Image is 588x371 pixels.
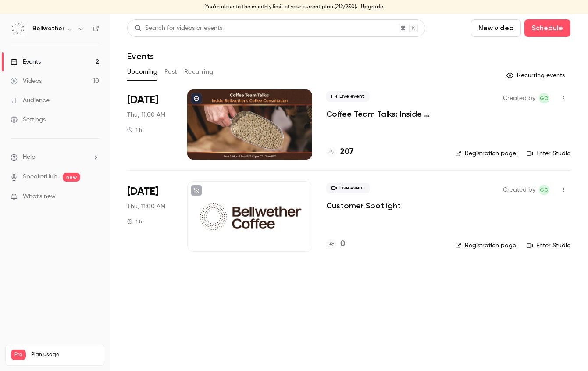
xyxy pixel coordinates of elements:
[127,93,158,107] span: [DATE]
[540,185,549,195] span: GO
[11,153,99,162] li: help-dropdown-opener
[361,4,383,11] a: Upgrade
[340,146,353,158] h4: 207
[455,241,516,250] a: Registration page
[127,65,157,79] button: Upcoming
[326,146,353,158] a: 207
[23,153,36,162] span: Help
[11,115,46,124] div: Settings
[11,57,41,66] div: Events
[326,109,441,119] a: Coffee Team Talks: Inside Bellwether’s Coffee Consultation
[326,91,370,102] span: Live event
[471,19,521,37] button: New video
[32,24,74,33] h6: Bellwether Coffee
[127,181,173,251] div: Oct 2 Thu, 11:00 AM (America/Los Angeles)
[127,202,165,211] span: Thu, 11:00 AM
[502,68,570,82] button: Recurring events
[127,111,165,119] span: Thu, 11:00 AM
[89,193,99,201] iframe: Noticeable Trigger
[326,183,370,193] span: Live event
[23,192,56,201] span: What's new
[31,351,99,358] span: Plan usage
[340,238,345,250] h4: 0
[127,218,142,225] div: 1 h
[63,173,80,182] span: new
[11,21,25,36] img: Bellwether Coffee
[540,93,549,103] span: GO
[127,185,158,199] span: [DATE]
[455,149,516,158] a: Registration page
[326,238,345,250] a: 0
[11,77,42,86] div: Videos
[539,185,549,195] span: Gabrielle Oliveira
[539,93,549,103] span: Gabrielle Oliveira
[524,19,570,37] button: Schedule
[127,126,142,133] div: 1 h
[135,24,222,33] div: Search for videos or events
[11,96,50,105] div: Audience
[127,89,173,160] div: Sep 18 Thu, 11:00 AM (America/Los Angeles)
[527,241,570,250] a: Enter Studio
[503,185,535,195] span: Created by
[527,149,570,158] a: Enter Studio
[326,200,401,211] a: Customer Spotlight
[164,65,177,79] button: Past
[127,51,154,61] h1: Events
[23,172,57,182] a: SpeakerHub
[184,65,214,79] button: Recurring
[11,350,26,360] span: Pro
[503,93,535,103] span: Created by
